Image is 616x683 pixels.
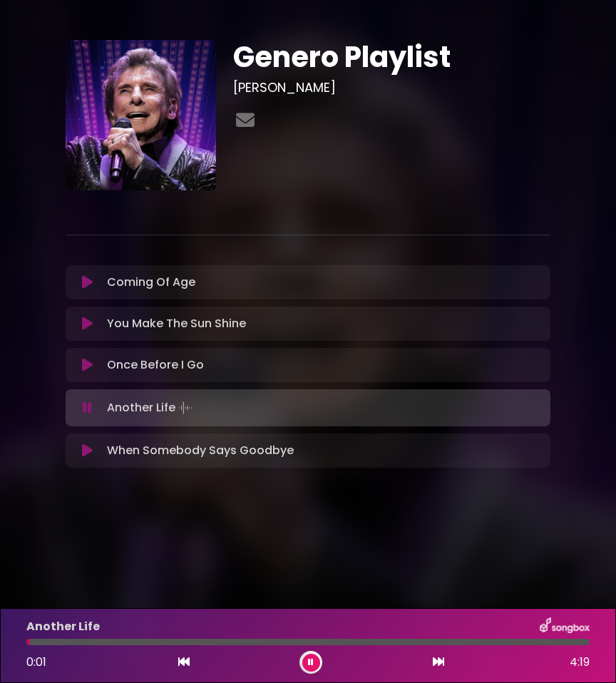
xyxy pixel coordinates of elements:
p: Once Before I Go [107,356,204,374]
p: Another Life [107,398,195,418]
h1: Genero Playlist [233,40,550,74]
p: When Somebody Says Goodbye [107,442,294,459]
p: Coming Of Age [107,274,195,291]
p: You Make The Sun Shine [107,315,246,332]
img: 6qwFYesTPurQnItdpMxg [66,40,216,190]
img: waveform4.gif [175,398,195,418]
h3: [PERSON_NAME] [233,80,550,96]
